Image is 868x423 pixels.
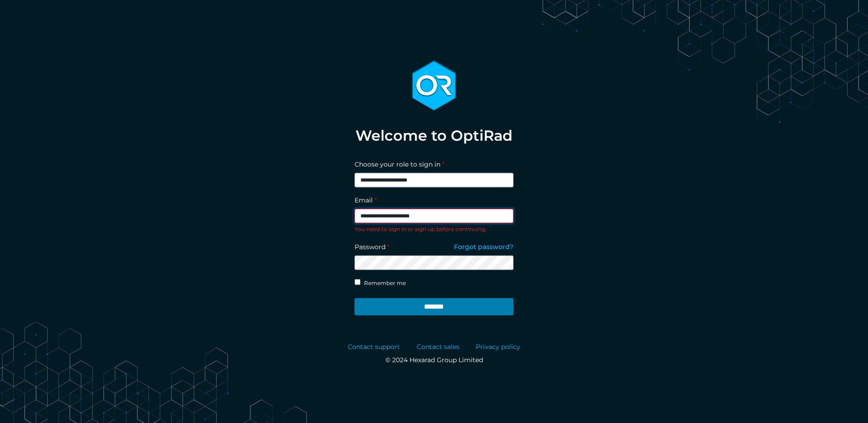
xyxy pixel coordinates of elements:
a: Contact sales [417,342,459,352]
label: Choose your role to sign in [355,160,444,169]
span: You need to sign in or sign up before continuing. [355,226,487,232]
label: Remember me [364,279,406,287]
label: Email [355,196,377,205]
a: Privacy policy [476,342,520,352]
p: © 2024 Hexarad Group Limited [348,355,520,365]
label: Password [355,242,390,252]
img: optirad_logo-13d80ebaeef41a0bd4daa28750046bb8215ff99b425e875e5b69abade74ad868.svg [412,60,456,111]
a: Contact support [348,342,400,352]
a: Forgot password? [454,242,513,256]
